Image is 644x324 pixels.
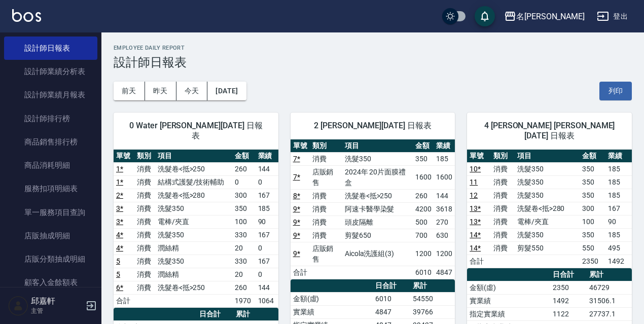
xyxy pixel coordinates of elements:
td: 消費 [134,281,155,294]
td: 100 [580,215,606,228]
a: 5 [116,257,120,265]
td: 20 [232,268,255,281]
td: 300 [580,202,606,215]
td: 消費 [491,228,515,241]
button: 登出 [593,7,632,26]
td: 消費 [134,215,155,228]
td: 消費 [134,268,155,281]
td: 46729 [587,281,632,294]
td: 3618 [434,202,455,215]
td: 消費 [134,162,155,175]
td: 20 [232,241,255,255]
td: 167 [256,189,278,202]
td: 消費 [491,202,515,215]
a: 12 [470,191,478,199]
td: 合計 [291,266,310,279]
td: 消費 [491,241,515,255]
th: 日合計 [197,308,233,321]
a: 顧客入金餘額表 [4,271,97,294]
td: 洗髮350 [515,189,580,202]
td: 2350 [550,281,587,294]
td: 1600 [413,165,434,189]
th: 類別 [310,139,342,153]
td: 實業績 [467,294,550,307]
td: 消費 [134,228,155,241]
h5: 邱嘉軒 [31,296,83,306]
td: 167 [605,202,632,215]
img: Logo [12,9,41,22]
td: 260 [413,189,434,202]
td: 54550 [410,292,455,305]
td: 消費 [134,189,155,202]
a: 服務扣項明細表 [4,177,97,200]
td: 剪髮650 [342,229,413,242]
th: 金額 [232,150,255,163]
td: 185 [605,228,632,241]
td: 洗髮350 [155,202,233,215]
td: 144 [256,162,278,175]
button: 昨天 [145,82,176,100]
th: 項目 [155,150,233,163]
td: 1200 [434,242,455,266]
td: 630 [434,229,455,242]
th: 日合計 [550,268,587,281]
td: 700 [413,229,434,242]
td: Aicola洗護組(3) [342,242,413,266]
td: 1122 [550,307,587,320]
td: 27737.1 [587,307,632,320]
td: 消費 [310,189,342,202]
a: 5 [116,270,120,278]
td: 洗髮350 [515,175,580,189]
td: 270 [434,215,455,229]
td: 144 [256,281,278,294]
td: 消費 [310,152,342,165]
th: 業績 [434,139,455,153]
td: 330 [232,228,255,241]
td: 185 [256,202,278,215]
td: 消費 [491,189,515,202]
div: 名[PERSON_NAME] [516,10,585,23]
td: 167 [256,228,278,241]
button: 今天 [176,82,208,100]
td: 實業績 [291,305,373,318]
td: 90 [605,215,632,228]
a: 商品銷售排行榜 [4,130,97,154]
a: 11 [470,178,478,186]
td: 260 [232,281,255,294]
p: 主管 [31,306,83,315]
th: 日合計 [373,279,410,293]
table: a dense table [291,139,455,279]
td: 144 [434,189,455,202]
td: 合計 [467,255,491,268]
th: 業績 [256,150,278,163]
th: 金額 [413,139,434,153]
span: 4 [PERSON_NAME] [PERSON_NAME] [DATE] 日報表 [479,121,620,141]
table: a dense table [114,150,278,308]
td: 洗髮350 [155,255,233,268]
td: 185 [605,175,632,189]
a: 設計師排行榜 [4,107,97,130]
td: 消費 [491,162,515,175]
td: 1200 [413,242,434,266]
td: 350 [580,189,606,202]
td: 阿速卡醫學染髮 [342,202,413,215]
td: 300 [232,189,255,202]
td: 消費 [310,202,342,215]
td: 350 [580,162,606,175]
td: 洗髮350 [515,228,580,241]
td: 500 [413,215,434,229]
td: 185 [605,189,632,202]
td: 洗髮卷<抵>250 [155,162,233,175]
img: Person [8,296,28,316]
td: 0 [232,175,255,189]
td: 消費 [491,175,515,189]
span: 0 Water [PERSON_NAME][DATE] 日報表 [126,121,266,141]
td: 350 [413,152,434,165]
a: 設計師業績月報表 [4,83,97,106]
th: 單號 [291,139,310,153]
td: 0 [256,241,278,255]
button: 前天 [114,82,145,100]
td: 洗髮350 [515,162,580,175]
td: 洗髮卷<抵>280 [515,202,580,215]
td: 指定實業績 [467,307,550,320]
